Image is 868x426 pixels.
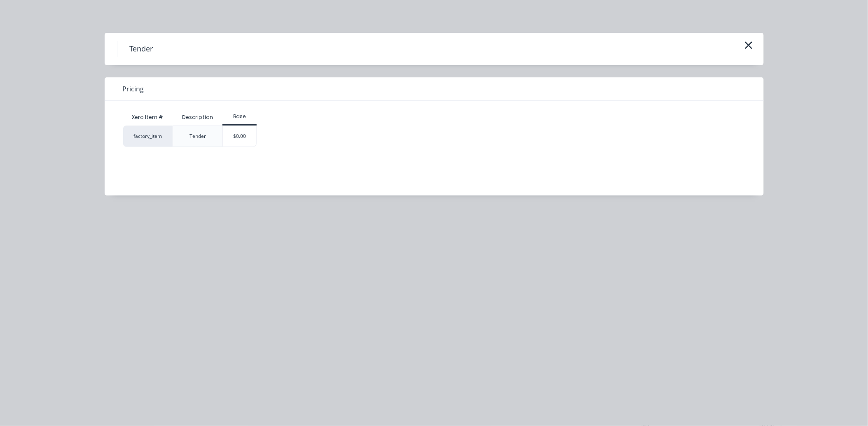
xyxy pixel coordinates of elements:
[175,107,220,128] div: Description
[123,109,173,126] div: Xero Item #
[123,126,173,147] div: factory_item
[190,133,206,140] div: Tender
[123,84,144,94] span: Pricing
[117,41,166,57] h4: Tender
[222,113,257,120] div: Base
[223,126,256,147] div: $0.00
